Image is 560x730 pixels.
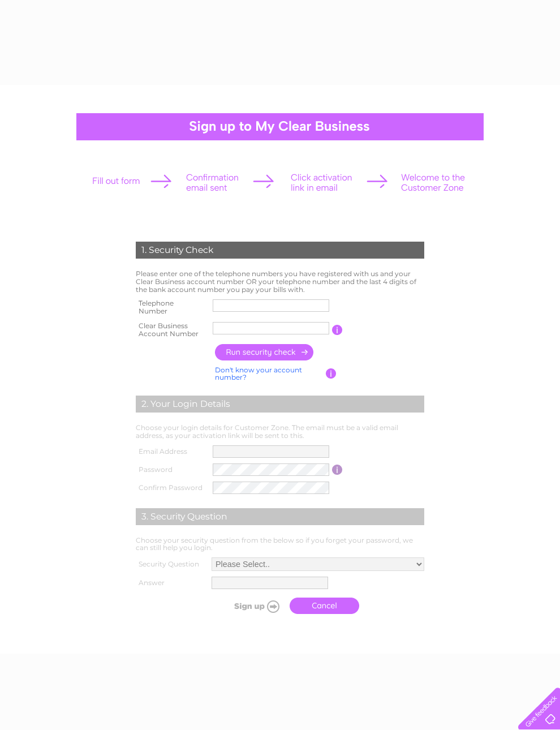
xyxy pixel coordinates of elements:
div: 3. Security Question [136,508,424,525]
input: Information [326,368,337,379]
input: Submit [214,598,284,614]
td: Please enter one of the telephone numbers you have registered with us and your Clear Business acc... [133,267,427,296]
input: Information [332,465,343,475]
div: 1. Security Check [136,242,424,259]
th: Password [133,461,210,479]
td: Choose your login details for Customer Zone. The email must be a valid email address, as your act... [133,421,427,443]
th: Clear Business Account Number [133,319,210,341]
div: 2. Your Login Details [136,396,424,413]
th: Security Question [133,555,209,574]
td: Choose your security question from the below so if you forget your password, we can still help yo... [133,534,427,555]
th: Confirm Password [133,479,210,497]
th: Answer [133,574,209,592]
a: Don't know your account number? [215,366,302,382]
th: Email Address [133,443,210,461]
a: Cancel [290,598,359,614]
th: Telephone Number [133,296,210,319]
input: Information [332,325,343,335]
